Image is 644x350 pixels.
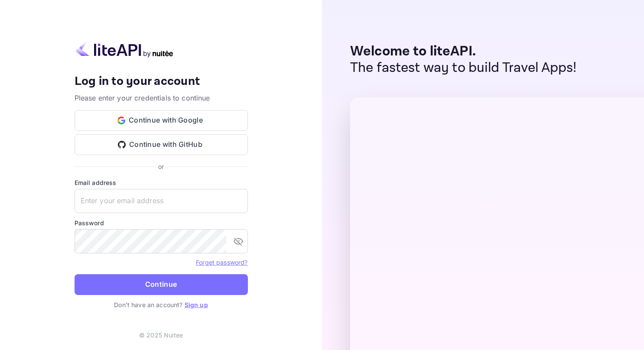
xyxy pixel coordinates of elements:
[75,300,248,309] p: Don't have an account?
[75,74,248,89] h4: Log in to your account
[185,301,208,308] a: Sign up
[139,331,183,340] p: © 2025 Nuitee
[196,259,247,266] a: Forget password?
[75,178,248,187] label: Email address
[350,43,577,60] p: Welcome to liteAPI.
[75,189,248,213] input: Enter your email address
[196,258,247,266] a: Forget password?
[75,110,248,131] button: Continue with Google
[75,41,174,58] img: liteapi
[75,218,248,227] label: Password
[75,93,248,103] p: Please enter your credentials to continue
[75,274,248,295] button: Continue
[75,134,248,155] button: Continue with GitHub
[230,233,247,250] button: toggle password visibility
[158,162,164,171] p: or
[350,60,577,76] p: The fastest way to build Travel Apps!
